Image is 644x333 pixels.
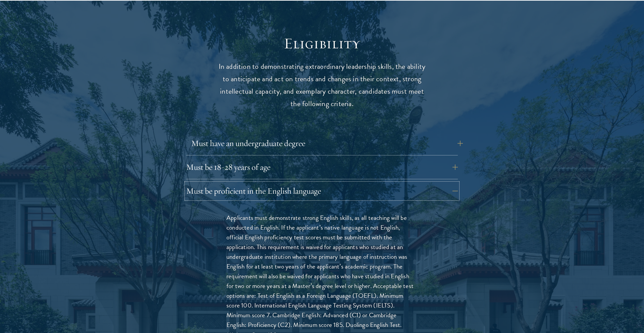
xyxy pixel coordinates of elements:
button: Must be proficient in the English language [186,183,458,199]
button: Must have an undergraduate degree [191,135,463,151]
button: Must be 18-28 years of age [186,159,458,175]
h2: Eligibility [218,34,426,53]
p: In addition to demonstrating extraordinary leadership skills, the ability to anticipate and act o... [218,60,426,110]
